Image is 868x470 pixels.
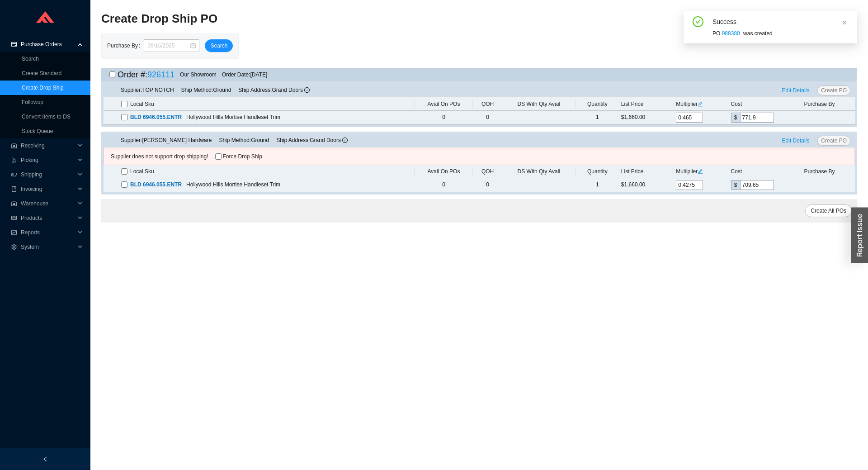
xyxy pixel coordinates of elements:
[731,113,740,123] div: $
[276,137,348,143] span: Ship Address: Grand Doors
[121,137,212,143] span: Supplier: [PERSON_NAME] Hardware
[21,182,75,196] span: Invoicing
[442,114,445,120] span: 0
[130,167,154,176] span: Local Sku
[238,87,310,93] span: Ship Address: Grand Doors
[101,11,668,27] h2: Create Drop Ship PO
[576,178,619,192] td: 1
[817,136,850,146] button: Create PO
[473,98,502,111] th: QOH
[111,152,848,161] div: Supplier does not support drop shipping!
[21,153,75,167] span: Picking
[576,165,619,178] th: Quantity
[181,87,231,93] span: Ship Method: Ground
[222,154,262,159] span: Force Drop Ship
[676,100,727,109] div: Multiplier
[802,165,855,178] th: Purchase By
[712,30,773,37] span: PO was created
[205,39,233,52] button: Search
[147,41,189,50] input: 09/16/2025
[11,186,17,192] span: book
[22,114,71,120] a: Convert Items to DS
[502,165,576,178] th: DS With Qty Avail
[502,98,576,111] th: DS With Qty Avail
[22,99,43,105] a: Followup
[11,230,17,235] span: fund
[22,56,39,62] a: Search
[415,165,473,178] th: Avail On POs
[778,85,813,95] button: Edit Details
[304,87,310,93] span: info-circle
[11,244,17,250] span: setting
[21,240,75,254] span: System
[486,181,489,188] span: 0
[22,128,53,134] a: Stock Queue
[21,225,75,240] span: Reports
[21,211,75,225] span: Products
[22,70,61,76] a: Create Standard
[731,180,740,190] div: $
[693,16,703,29] span: check-circle
[415,98,473,111] th: Avail On POs
[130,181,182,188] span: BLD 6946.055.ENTR
[130,100,154,109] span: Local Sku
[619,111,674,125] td: $1,660.00
[22,85,64,91] a: Create Drop Ship
[11,42,17,47] span: credit-card
[712,16,850,27] div: Success
[619,178,674,192] td: $1,660.00
[215,153,222,160] input: Force Drop Ship
[442,181,445,188] span: 0
[21,138,75,153] span: Receiving
[147,70,175,79] a: 926111
[21,37,75,52] span: Purchase Orders
[21,167,75,182] span: Shipping
[42,456,48,462] span: left
[811,206,846,215] span: Create All POs
[676,167,727,176] div: Multiplier
[619,98,674,111] th: List Price
[782,136,810,145] span: Edit Details
[729,98,802,111] th: Cost
[121,87,174,93] span: Supplier: TOP NOTCH
[802,98,855,111] th: Purchase By
[722,30,740,37] a: 988380
[805,204,852,217] button: Create All POs
[11,215,17,221] span: read
[576,111,619,125] td: 1
[698,101,703,107] span: edit
[21,196,75,211] span: Warehouse
[817,85,850,95] button: Create PO
[778,136,813,146] button: Edit Details
[180,70,217,79] div: Our Showroom
[486,114,489,120] span: 0
[130,114,182,120] span: BLD 6946.055.ENTR
[118,68,175,81] div: Order #:
[576,98,619,111] th: Quantity
[698,169,703,174] span: edit
[473,165,502,178] th: QOH
[782,86,810,95] span: Edit Details
[210,41,227,50] span: Search
[842,20,847,25] span: close
[186,181,280,188] span: Hollywood Hills Mortise Handleset Trim
[219,137,269,143] span: Ship Method: Ground
[186,114,280,120] span: Hollywood Hills Mortise Handleset Trim
[619,165,674,178] th: List Price
[342,138,348,143] span: info-circle
[107,39,144,52] label: Purchase By
[222,70,267,79] div: Order Date: [DATE]
[729,165,802,178] th: Cost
